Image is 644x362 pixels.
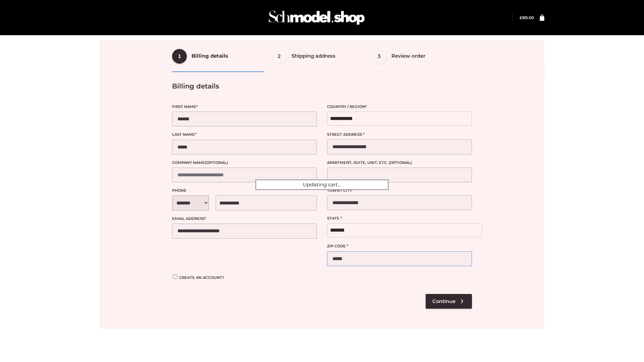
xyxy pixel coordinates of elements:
span: £ [520,15,522,20]
img: Schmodel Admin 964 [266,4,367,31]
bdi: 89.00 [520,15,534,20]
a: £89.00 [520,15,534,20]
div: Updating cart... [255,179,389,190]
